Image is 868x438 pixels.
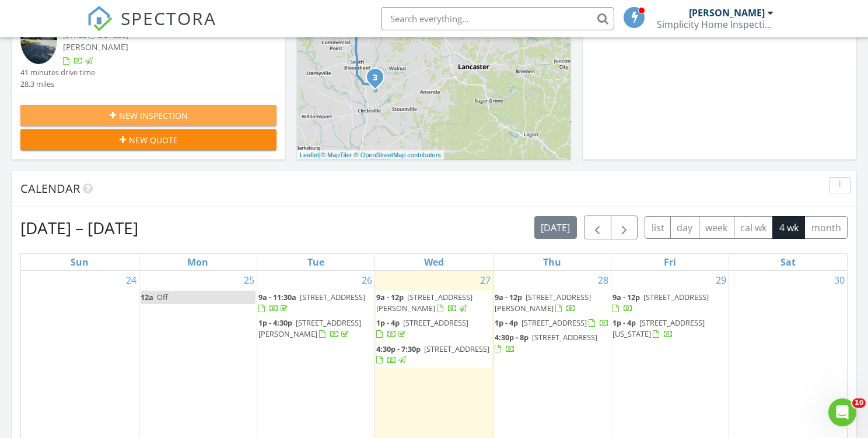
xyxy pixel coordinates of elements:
span: New Quote [129,134,178,146]
span: [STREET_ADDRESS][US_STATE] [612,317,705,339]
button: New Quote [20,129,276,150]
span: [STREET_ADDRESS] [521,317,587,328]
div: [PERSON_NAME] [689,7,765,19]
div: 41 minutes drive time [20,67,95,78]
a: Go to August 30, 2025 [832,271,847,289]
a: 1p - 4:30p [STREET_ADDRESS][PERSON_NAME] [258,317,361,339]
a: Go to August 29, 2025 [713,271,729,289]
span: SPECTORA [121,6,216,30]
span: [STREET_ADDRESS] [532,332,597,342]
a: Leaflet [300,151,319,158]
span: 10 [852,398,866,408]
a: © MapTiler [321,151,352,158]
i: 3 [373,74,377,82]
a: 9a - 12p [STREET_ADDRESS] [612,292,709,313]
button: Next [611,216,638,239]
button: Previous [584,216,611,239]
a: © OpenStreetMap contributors [354,151,441,158]
a: 4:30p - 7:30p [STREET_ADDRESS] [376,344,489,365]
a: 4:30p - 7:30p [STREET_ADDRESS] [376,342,491,368]
iframe: Intercom live chat [828,398,856,426]
input: Search everything... [381,7,614,30]
span: 9a - 11:30a [258,292,296,302]
a: Go to August 25, 2025 [242,271,257,289]
span: [STREET_ADDRESS] [300,292,365,302]
span: 9a - 12p [495,292,522,302]
span: [STREET_ADDRESS][PERSON_NAME] [258,317,361,339]
a: 9a - 12p [STREET_ADDRESS][PERSON_NAME] [495,291,610,316]
a: Tuesday [305,254,327,270]
button: month [804,216,848,239]
a: 9a - 12p [STREET_ADDRESS][PERSON_NAME] [376,291,491,316]
button: cal wk [734,216,773,239]
span: Off [157,292,168,302]
span: 1p - 4p [612,317,636,328]
a: 1p - 4p [STREET_ADDRESS][US_STATE] [612,316,727,341]
a: 1p - 4:30p [STREET_ADDRESS][PERSON_NAME] [258,316,373,341]
a: Go to August 26, 2025 [359,271,374,289]
span: 4:30p - 8p [495,332,528,342]
a: Thursday [541,254,563,270]
a: Friday [661,254,678,270]
span: [PERSON_NAME] [63,41,128,52]
a: 1p - 4p [STREET_ADDRESS] [495,316,610,330]
a: 9a - 12p [STREET_ADDRESS][PERSON_NAME] [376,292,473,313]
a: Monday [185,254,211,270]
a: 1p - 4p [STREET_ADDRESS][US_STATE] [612,317,705,339]
span: [STREET_ADDRESS] [643,292,709,302]
a: 1p - 4p [STREET_ADDRESS] [376,317,468,339]
a: 4:30 pm [STREET_ADDRESS] [PERSON_NAME] 41 minutes drive time 28.3 miles [20,15,276,90]
img: The Best Home Inspection Software - Spectora [87,6,113,31]
button: [DATE] [534,216,577,239]
h2: [DATE] – [DATE] [20,216,138,239]
a: SPECTORA [87,16,216,40]
a: Go to August 24, 2025 [124,271,139,289]
button: week [699,216,734,239]
a: 9a - 11:30a [STREET_ADDRESS] [258,292,365,313]
span: 1p - 4:30p [258,317,292,328]
img: 9356949%2Freports%2F0c7914a5-e11e-44d7-b875-646ffbad59da%2Fcover_photos%2F085xpR9IlJQDvA54cZga%2F... [20,15,57,64]
a: Saturday [778,254,798,270]
a: 4:30p - 8p [STREET_ADDRESS] [495,331,610,356]
button: New Inspection [20,105,276,126]
a: Go to August 27, 2025 [478,271,493,289]
span: New Inspection [119,110,188,122]
a: Go to August 28, 2025 [596,271,611,289]
span: [STREET_ADDRESS][PERSON_NAME] [376,292,473,313]
button: day [670,216,699,239]
div: Simplicity Home Inspections LLC [657,19,773,30]
div: 2817 Walnut Creek Pike, Circleville, OH 43113 [375,77,382,84]
span: [STREET_ADDRESS] [424,344,489,354]
span: 4:30p - 7:30p [376,344,421,354]
div: 28.3 miles [20,79,95,90]
a: [STREET_ADDRESS] [63,30,128,40]
a: 9a - 12p [STREET_ADDRESS] [612,291,727,316]
a: 1p - 4p [STREET_ADDRESS] [376,316,491,341]
span: [STREET_ADDRESS] [403,317,468,328]
span: 1p - 4p [495,317,518,328]
span: Calendar [20,181,80,196]
a: Wednesday [422,254,446,270]
div: | [297,150,444,160]
span: 1p - 4p [376,317,400,328]
a: 1p - 4p [STREET_ADDRESS] [495,317,609,328]
span: 9a - 12p [612,292,640,302]
a: 9a - 11:30a [STREET_ADDRESS] [258,291,373,316]
button: list [645,216,671,239]
span: [STREET_ADDRESS][PERSON_NAME] [495,292,591,313]
button: 4 wk [772,216,805,239]
a: 4:30p - 8p [STREET_ADDRESS] [495,332,597,354]
a: 9a - 12p [STREET_ADDRESS][PERSON_NAME] [495,292,591,313]
span: 12a [141,292,153,302]
span: 9a - 12p [376,292,404,302]
a: Sunday [68,254,91,270]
